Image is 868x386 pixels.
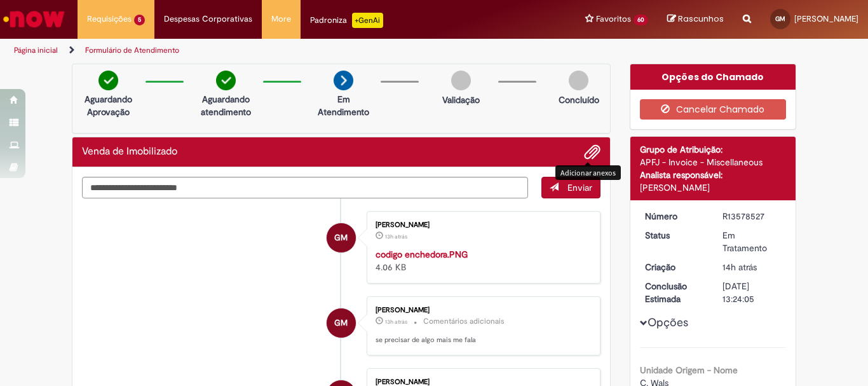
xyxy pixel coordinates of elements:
[640,156,787,169] div: APFJ - Invoice - Miscellaneous
[327,223,356,252] div: Gabriel Marques
[82,177,528,198] textarea: Digite sua mensagem aqui...
[14,45,58,55] a: Página inicial
[722,210,782,223] div: R13578527
[640,169,787,181] div: Analista responsável:
[569,71,588,90] img: img-circle-grey.png
[722,280,782,305] div: [DATE] 13:24:05
[640,143,787,156] div: Grupo de Atribuição:
[640,364,738,376] b: Unidade Origem - Nome
[376,335,587,345] p: se precisar de algo mais me fala
[559,93,599,106] p: Concluído
[334,308,348,338] span: GM
[216,71,236,90] img: check-circle-green.png
[451,71,471,90] img: img-circle-grey.png
[385,318,407,326] span: 13h atrás
[195,93,257,118] p: Aguardando atendimento
[376,221,587,229] div: [PERSON_NAME]
[327,308,356,338] div: Gabriel Marques
[1,6,67,32] img: ServiceNow
[630,64,796,90] div: Opções do Chamado
[87,13,132,25] span: Requisições
[164,13,252,25] span: Despesas Corporativas
[376,248,587,273] div: 4.06 KB
[334,71,353,90] img: arrow-next.png
[794,13,858,24] span: [PERSON_NAME]
[722,261,757,273] time: 29/09/2025 17:20:41
[722,261,782,273] div: 29/09/2025 17:20:41
[584,144,600,160] button: Adicionar anexos
[555,165,621,180] div: Adicionar anexos
[78,93,139,118] p: Aguardando Aprovação
[85,45,179,55] a: Formulário de Atendimento
[635,261,714,273] dt: Criação
[541,177,600,198] button: Enviar
[385,318,407,326] time: 29/09/2025 17:44:28
[722,229,782,254] div: Em Tratamento
[423,316,505,327] small: Comentários adicionais
[352,13,383,28] p: +GenAi
[635,280,714,305] dt: Conclusão Estimada
[640,99,787,120] button: Cancelar Chamado
[596,13,631,25] span: Favoritos
[376,249,468,260] a: codigo enchedora.PNG
[98,71,118,90] img: check-circle-green.png
[334,223,348,253] span: GM
[667,13,724,25] a: Rascunhos
[385,233,407,240] span: 13h atrás
[775,15,785,23] span: GM
[385,233,407,240] time: 29/09/2025 17:46:43
[635,229,714,242] dt: Status
[376,378,587,386] div: [PERSON_NAME]
[376,307,587,314] div: [PERSON_NAME]
[678,13,724,25] span: Rascunhos
[271,13,291,25] span: More
[722,261,757,273] span: 14h atrás
[82,146,177,158] h2: Venda de Imobilizado Histórico de tíquete
[442,93,480,106] p: Validação
[567,182,592,193] span: Enviar
[313,93,374,118] p: Em Atendimento
[634,15,648,25] span: 60
[134,15,145,25] span: 5
[640,181,787,194] div: [PERSON_NAME]
[310,13,383,28] div: Padroniza
[635,210,714,223] dt: Número
[10,39,569,62] ul: Trilhas de página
